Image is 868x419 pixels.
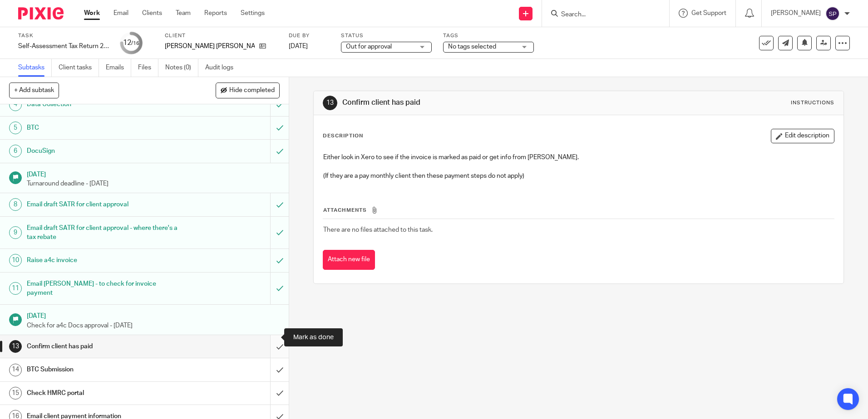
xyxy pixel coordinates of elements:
[27,277,183,300] h1: Email [PERSON_NAME] - to check for invoice payment
[825,6,840,21] img: svg%3E
[59,59,99,77] a: Client tasks
[771,129,834,143] button: Edit description
[241,9,265,18] a: Settings
[289,32,330,39] label: Due by
[27,386,183,400] h1: Check HMRC portal
[346,44,392,50] span: Out for approval
[18,42,109,51] div: Self-Assessment Tax Return 2025
[9,145,22,157] div: 6
[113,9,128,18] a: Email
[323,153,833,162] p: Either look in Xero to see if the invoice is marked as paid or get info from [PERSON_NAME].
[27,179,280,188] p: Turnaround deadline - [DATE]
[176,9,191,18] a: Team
[9,254,22,267] div: 10
[27,198,183,211] h1: Email draft SATR for client approval
[9,98,22,111] div: 4
[204,9,227,18] a: Reports
[791,99,834,107] div: Instructions
[84,9,100,18] a: Work
[9,83,59,98] button: + Add subtask
[123,38,139,48] div: 12
[443,32,534,39] label: Tags
[27,144,183,158] h1: DocuSign
[27,221,183,244] h1: Email draft SATR for client approval - where there's a tax rebate
[9,340,22,353] div: 13
[229,87,275,94] span: Hide completed
[691,10,726,16] span: Get Support
[27,168,280,179] h1: [DATE]
[27,97,183,111] h1: Data Collection
[9,387,22,400] div: 15
[131,41,139,46] small: /16
[18,7,64,19] img: Pixie
[165,32,277,39] label: Client
[323,208,367,213] span: Attachments
[27,309,280,321] h1: [DATE]
[448,44,496,50] span: No tags selected
[27,340,183,353] h1: Confirm client has paid
[323,96,337,110] div: 13
[9,122,22,134] div: 5
[9,364,22,376] div: 14
[342,98,598,107] h1: Confirm client has paid
[27,321,280,330] p: Check for a4c Docs approval - [DATE]
[138,59,158,77] a: Files
[9,226,22,239] div: 9
[18,32,109,39] label: Task
[18,59,52,77] a: Subtasks
[9,282,22,295] div: 11
[142,9,162,18] a: Clients
[323,171,833,180] p: (If they are a pay monthly client then these payment steps do not apply)
[9,198,22,211] div: 8
[323,227,433,233] span: There are no files attached to this task.
[165,59,198,77] a: Notes (0)
[323,132,363,140] p: Description
[27,253,183,267] h1: Raise a4c invoice
[560,11,642,19] input: Search
[216,83,280,98] button: Hide completed
[341,32,432,39] label: Status
[165,42,255,51] p: [PERSON_NAME] [PERSON_NAME]
[27,363,183,376] h1: BTC Submission
[205,59,240,77] a: Audit logs
[323,250,375,270] button: Attach new file
[289,43,308,49] span: [DATE]
[27,121,183,135] h1: BTC
[106,59,131,77] a: Emails
[771,9,821,18] p: [PERSON_NAME]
